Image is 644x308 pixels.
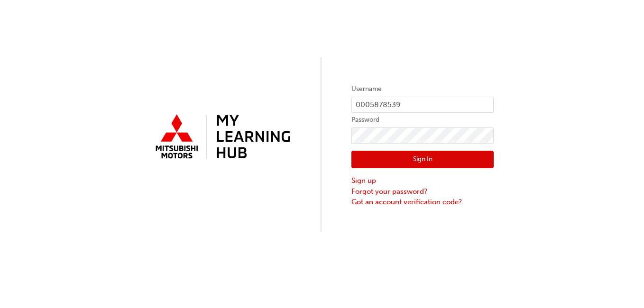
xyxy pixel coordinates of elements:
img: mmal [150,110,293,164]
label: Username [351,83,494,95]
button: Sign In [351,151,494,169]
input: Username [351,97,494,113]
label: Password [351,114,494,126]
a: Sign up [351,175,494,186]
a: Got an account verification code? [351,197,494,208]
a: Forgot your password? [351,186,494,197]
